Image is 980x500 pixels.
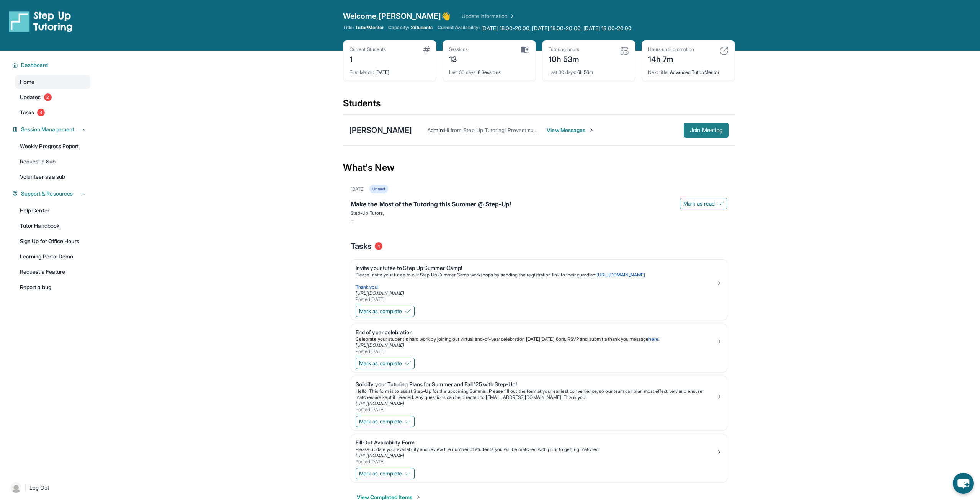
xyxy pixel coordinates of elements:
span: View Messages [547,126,595,134]
div: Posted [DATE] [356,459,716,465]
div: [DATE] [350,65,430,75]
span: Log Out [29,484,49,492]
span: Title: [343,25,354,31]
img: Mark as complete [405,308,411,314]
span: | [24,483,26,492]
span: Session Management [21,126,74,133]
span: First Match : [350,69,374,75]
span: Home [20,78,34,86]
div: Current Students [350,46,386,52]
span: Support & Resources [21,190,73,198]
div: [DATE] [351,186,365,192]
div: 14h 7m [648,52,694,65]
div: [PERSON_NAME] [349,125,412,136]
div: Posted [DATE] [356,296,716,302]
button: Mark as complete [356,358,415,369]
p: ! [356,336,716,342]
img: card [719,46,728,56]
p: Hello! This form is to assist Step-Up for the upcoming Summer. Please fill out the form at your e... [356,388,716,400]
a: Help Center [15,204,90,217]
img: Mark as complete [405,471,411,477]
span: [DATE] 18:00-20:00, [DATE] 18:00-20:00, [DATE] 18:00-20:00 [481,25,632,32]
button: Mark as read [680,198,727,209]
a: Home [15,75,90,89]
div: Solidify your Tutoring Plans for Summer and Fall '25 with Step-Up! [356,381,716,388]
div: Unread [369,185,388,193]
button: Mark as complete [356,416,415,427]
span: Updates [20,93,41,101]
a: Tasks4 [15,106,90,119]
img: card [620,46,629,56]
img: Mark as complete [405,360,411,366]
div: 6h 56m [549,65,629,75]
a: Request a Sub [15,155,90,168]
img: logo [9,11,73,32]
div: 10h 53m [549,52,580,65]
button: Dashboard [18,61,86,69]
span: Mark as complete [359,470,402,477]
span: Welcome, [PERSON_NAME] 👋 [343,11,451,21]
span: Mark as complete [359,359,402,367]
span: Admin : [427,127,444,133]
a: Learning Portal Demo [15,250,90,263]
img: card [423,46,430,52]
a: End of year celebrationCelebrate your student's hard work by joining our virtual end-of-year cele... [351,324,727,356]
button: Session Management [18,126,86,133]
div: Please update your availability and review the number of students you will be matched with prior ... [356,446,716,453]
div: 1 [350,52,386,65]
a: [URL][DOMAIN_NAME] [356,290,404,296]
span: Mark as complete [359,418,402,425]
span: 2 Students [411,25,433,31]
span: Tasks [351,241,372,252]
span: Celebrate your student's hard work by joining our virtual end-of-year celebration [DATE][DATE] 6p... [356,336,648,342]
div: Posted [DATE] [356,407,716,413]
div: Fill Out Availability Form [356,439,716,446]
span: Dashboard [21,61,48,69]
p: Please invite your tutee to our Step Up Summer Camp workshops by sending the registration link to... [356,272,716,278]
div: Posted [DATE] [356,348,716,355]
div: End of year celebration [356,328,716,336]
a: |Log Out [8,479,90,496]
img: user-img [11,482,21,493]
div: What's New [343,151,735,185]
div: Make the Most of the Tutoring this Summer @ Step-Up! [351,199,727,210]
a: Updates2 [15,90,90,104]
div: Invite your tutee to Step Up Summer Camp! [356,264,716,272]
button: Join Meeting [684,123,729,138]
div: Advanced Tutor/Mentor [648,65,728,75]
div: Hours until promotion [648,46,694,52]
div: 13 [449,52,468,65]
a: here [648,336,658,342]
img: Mark as complete [405,418,411,425]
img: Mark as read [718,201,724,207]
div: Sessions [449,46,468,52]
p: Step-Up Tutors, [351,210,727,216]
div: Tutoring hours [549,46,580,52]
span: Tutor/Mentor [355,25,384,31]
span: Last 30 days : [449,69,477,75]
span: Mark as read [683,200,715,208]
button: Support & Resources [18,190,86,198]
a: Update Information [462,12,515,20]
span: Next title : [648,69,669,75]
span: Tasks [20,109,34,116]
a: Volunteer as a sub [15,170,90,184]
a: Sign Up for Office Hours [15,234,90,248]
img: card [521,46,529,53]
a: [URL][DOMAIN_NAME] [356,342,404,348]
span: 2 [44,93,52,101]
span: Mark as complete [359,307,402,315]
button: chat-button [953,473,974,494]
span: Join Meeting [690,128,723,132]
a: Invite your tutee to Step Up Summer Camp!Please invite your tutee to our Step Up Summer Camp work... [351,260,727,304]
a: Request a Feature [15,265,90,279]
a: [URL][DOMAIN_NAME] [356,453,404,458]
img: Chevron Right [508,12,515,20]
span: 4 [37,109,45,116]
img: Chevron-Right [588,127,595,133]
a: Weekly Progress Report [15,139,90,153]
button: Mark as complete [356,468,415,479]
a: [URL][DOMAIN_NAME] [596,272,645,278]
span: Last 30 days : [549,69,576,75]
a: Tutor Handbook [15,219,90,233]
